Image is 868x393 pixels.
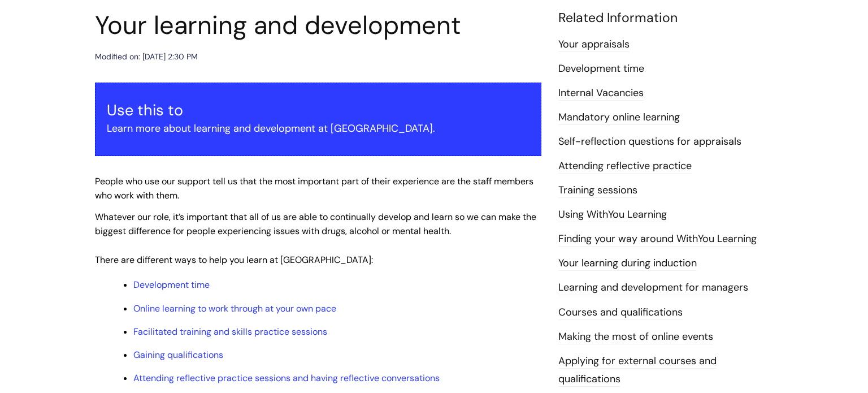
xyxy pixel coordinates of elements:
[558,280,748,295] a: Learning and development for managers
[558,183,637,198] a: Training sessions
[558,135,741,149] a: Self-reflection questions for appraisals
[133,303,336,314] a: Online learning to work through at your own pace
[95,254,373,266] span: There are different ways to help you learn at [GEOGRAPHIC_DATA]:
[558,62,644,76] a: Development time
[558,37,630,52] a: Your appraisals
[95,10,541,41] h1: Your learning and development
[133,349,223,361] a: Gaining qualifications
[558,10,773,26] h4: Related Information
[95,50,198,64] div: Modified on: [DATE] 2:30 PM
[558,208,667,222] a: Using WithYou Learning
[95,211,536,237] span: Whatever our role, it’s important that all of us are able to continually develop and learn so we ...
[558,86,644,101] a: Internal Vacancies
[107,119,530,137] p: Learn more about learning and development at [GEOGRAPHIC_DATA].
[133,372,440,384] a: Attending reflective practice sessions and having reflective conversations
[133,279,210,291] a: Development time
[558,256,697,271] a: Your learning during induction
[558,232,757,247] a: Finding your way around WithYou Learning
[558,330,713,344] a: Making the most of online events
[95,175,533,201] span: People who use our support tell us that the most important part of their experience are the staff...
[133,326,327,338] a: Facilitated training and skills practice sessions
[558,354,717,387] a: Applying for external courses and qualifications
[558,110,680,125] a: Mandatory online learning
[558,159,692,174] a: Attending reflective practice
[107,101,530,119] h3: Use this to
[558,305,683,320] a: Courses and qualifications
